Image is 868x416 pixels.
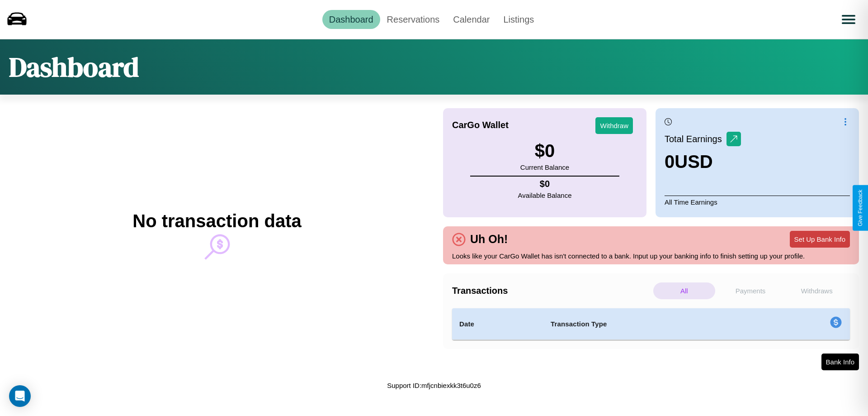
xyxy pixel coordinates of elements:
[496,10,541,29] a: Listings
[380,10,447,29] a: Reservations
[132,211,301,231] h2: No transaction data
[665,152,741,172] h3: 0 USD
[9,48,139,86] h1: Dashboard
[821,354,859,370] button: Bank Info
[551,319,756,330] h4: Transaction Type
[452,250,850,262] p: Looks like your CarGo Wallet has isn't connected to a bank. Input up your banking info to finish ...
[786,282,848,299] p: Withdraws
[518,189,572,201] p: Available Balance
[518,179,572,189] h4: $ 0
[387,379,481,392] p: Support ID: mfjcnbiexkk3t6u0z6
[452,286,651,296] h4: Transactions
[9,385,31,407] div: Open Intercom Messenger
[720,282,782,299] p: Payments
[520,141,569,161] h3: $ 0
[665,131,726,147] p: Total Earnings
[446,10,496,29] a: Calendar
[857,190,863,226] div: Give Feedback
[790,231,850,248] button: Set Up Bank Info
[322,10,380,29] a: Dashboard
[466,233,512,246] h4: Uh Oh!
[665,196,850,208] p: All Time Earnings
[459,319,536,330] h4: Date
[452,308,850,340] table: simple table
[836,7,861,32] button: Open menu
[653,282,715,299] p: All
[452,120,509,130] h4: CarGo Wallet
[520,161,569,173] p: Current Balance
[595,117,633,134] button: Withdraw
